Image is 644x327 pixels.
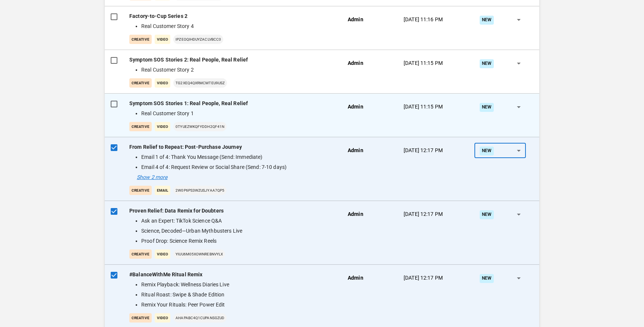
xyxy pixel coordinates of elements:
li: Real Customer Story 4 [141,22,333,30]
div: New [480,16,494,24]
div: New [480,210,494,219]
p: Admin [348,147,363,154]
p: Video [155,78,170,88]
p: Symptom SOS Stories 2: Real People, Real Relief [129,56,336,64]
div: New [480,103,494,111]
li: Ask an Expert: TikTok Science Q&A [141,217,333,225]
li: Proof Drop: Science Remix Reels [141,237,333,245]
p: creative [129,186,152,195]
p: Admin [348,16,363,23]
p: [DATE] 12:17 PM [404,147,443,154]
p: creative [129,122,152,131]
p: Video [155,35,170,44]
p: Proven Relief: Data Remix for Doubters [129,207,336,215]
div: New [480,147,494,155]
p: Email [155,186,170,195]
p: creative [129,249,152,259]
li: Real Customer Story 2 [141,66,333,74]
p: ahapAbC4q1CupAnsgzud [173,313,227,323]
p: Admin [348,274,363,282]
p: From Relief to Repeat: Post-Purchase Journey [129,143,336,151]
p: iPZeOqIHDuYzacLvBCC0 [173,35,223,44]
p: TG2xEq4qXrMCMtEU9UsZ [173,78,227,88]
div: New [480,59,494,68]
p: creative [129,35,152,44]
li: Remix Your Rituals: Peer Power Edit [141,301,333,309]
p: [DATE] 11:16 PM [404,16,443,23]
p: creative [129,78,152,88]
p: Admin [348,210,363,218]
p: creative [129,313,152,323]
p: [DATE] 11:15 PM [404,103,443,111]
p: [DATE] 11:15 PM [404,59,443,67]
p: Show 2 more [137,173,167,181]
p: Video [155,313,170,323]
p: Symptom SOS Stories 1: Real People, Real Relief [129,100,336,107]
li: Email 4 of 4: Request Review or Social Share (Send: 7-10 days) [141,163,333,171]
p: 0tyuEZWkqfYddh2qf41N [173,122,227,131]
li: Email 1 of 4: Thank You Message (Send: Immediate) [141,153,333,161]
p: Video [155,249,170,259]
p: #BalanceWithMe Ritual Remix [129,271,336,279]
li: Remix Playback: Wellness Diaries Live [141,281,333,289]
div: New [480,274,494,283]
p: Admin [348,59,363,67]
li: Real Customer Story 1 [141,110,333,117]
p: YiuU6M05XOwnReBNvYlx [173,249,225,259]
p: [DATE] 12:17 PM [404,210,443,218]
li: Ritual Roast: Swipe & Shade Edition [141,291,333,299]
p: Admin [348,103,363,111]
p: [DATE] 12:17 PM [404,274,443,282]
p: 2w0p6PS3wZuSjYAa7qP5 [173,186,227,195]
p: Video [155,122,170,131]
p: Factory-to-Cup Series 2 [129,12,336,20]
li: Science, Decoded—Urban Mythbusters Live [141,227,333,235]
